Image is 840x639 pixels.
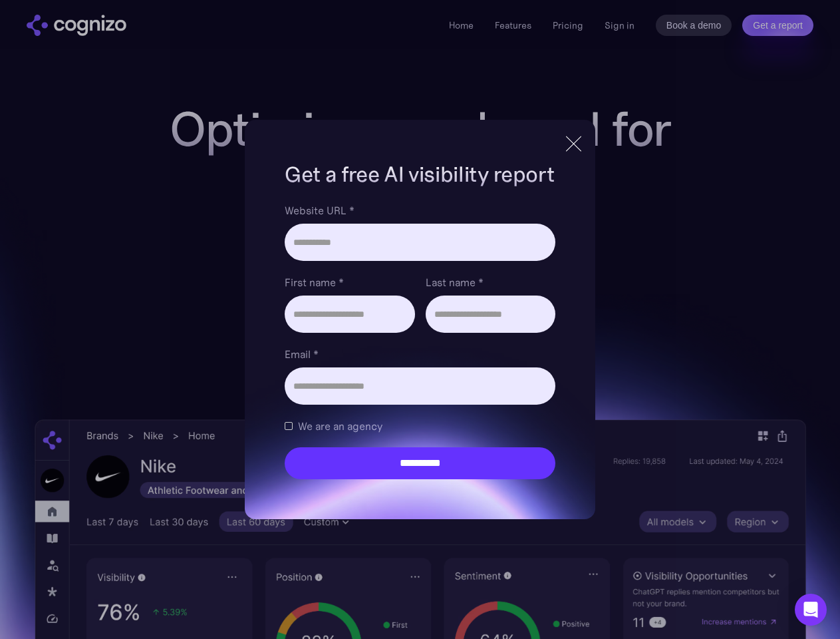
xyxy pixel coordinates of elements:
[285,346,555,362] label: Email *
[426,274,555,290] label: Last name *
[285,202,555,218] label: Website URL *
[285,202,555,479] form: Brand Report Form
[795,594,827,626] div: Open Intercom Messenger
[285,274,414,290] label: First name *
[298,418,382,434] span: We are an agency
[285,160,555,189] h1: Get a free AI visibility report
